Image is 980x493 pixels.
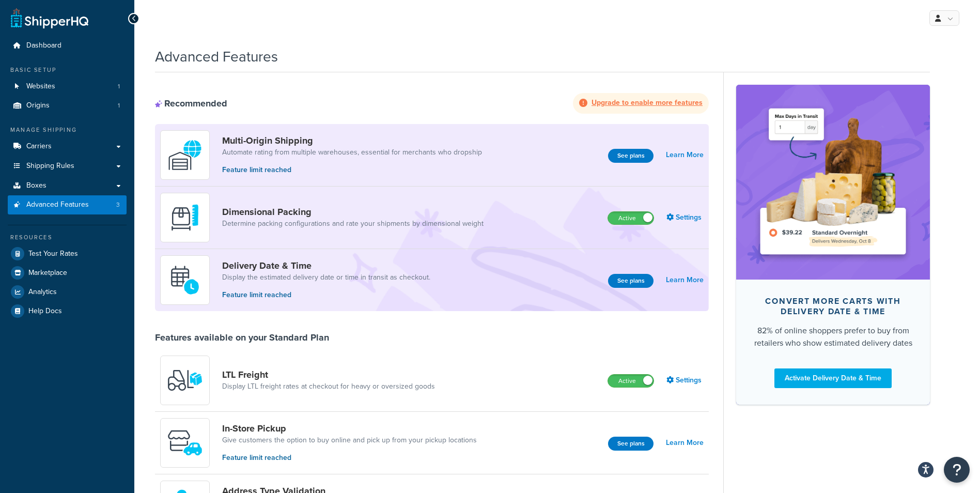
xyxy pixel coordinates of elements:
span: Origins [26,101,50,110]
a: Advanced Features3 [8,195,127,214]
a: Activate Delivery Date & Time [774,368,892,388]
img: feature-image-ddt-36eae7f7280da8017bfb280eaccd9c446f90b1fe08728e4019434db127062ab4.png [752,100,914,264]
div: Resources [8,233,127,242]
li: Websites [8,77,127,96]
button: See plans [608,149,654,163]
a: Learn More [666,273,704,287]
a: Give customers the option to buy online and pick up from your pickup locations [222,435,477,445]
a: Help Docs [8,302,127,320]
a: Multi-Origin Shipping [222,135,482,146]
img: DTVBYsAAAAAASUVORK5CYII= [167,199,203,236]
div: Manage Shipping [8,126,127,134]
a: Marketplace [8,264,127,282]
a: In-Store Pickup [222,423,477,434]
strong: Upgrade to enable more features [592,97,703,108]
a: Display LTL freight rates at checkout for heavy or oversized goods [222,381,435,392]
div: Recommended [155,98,227,109]
a: Carriers [8,137,127,156]
img: wfgcfpwTIucLEAAAAASUVORK5CYII= [167,425,203,461]
div: Basic Setup [8,66,127,74]
a: Automate rating from multiple warehouses, essential for merchants who dropship [222,147,482,158]
img: y79ZsPf0fXUFUhFXDzUgf+ktZg5F2+ohG75+v3d2s1D9TjoU8PiyCIluIjV41seZevKCRuEjTPPOKHJsQcmKCXGdfprl3L4q7... [167,362,203,398]
div: Convert more carts with delivery date & time [753,296,913,317]
label: Active [608,375,654,387]
a: Display the estimated delivery date or time in transit as checkout. [222,272,430,283]
a: LTL Freight [222,369,435,380]
a: Boxes [8,176,127,195]
button: See plans [608,437,654,451]
img: WatD5o0RtDAAAAAElFTkSuQmCC [167,137,203,173]
button: See plans [608,274,654,288]
a: Learn More [666,436,704,450]
span: Test Your Rates [28,250,78,258]
span: 3 [116,201,120,209]
li: Advanced Features [8,195,127,214]
a: Shipping Rules [8,157,127,176]
span: 1 [118,101,120,110]
span: Advanced Features [26,201,89,209]
h1: Advanced Features [155,47,278,67]
a: Dimensional Packing [222,206,484,218]
span: Marketplace [28,269,67,278]
p: Feature limit reached [222,164,482,176]
a: Delivery Date & Time [222,260,430,271]
span: Help Docs [28,307,62,316]
span: Analytics [28,288,57,297]
span: Dashboard [26,41,61,50]
a: Analytics [8,283,127,301]
p: Feature limit reached [222,452,477,464]
label: Active [608,212,654,224]
img: gfkeb5ejjkALwAAAABJRU5ErkJggg== [167,262,203,298]
p: Feature limit reached [222,289,430,301]
span: Carriers [26,142,52,151]
div: 82% of online shoppers prefer to buy from retailers who show estimated delivery dates [753,325,913,349]
span: Shipping Rules [26,162,74,171]
button: Open Resource Center [944,457,970,483]
a: Test Your Rates [8,244,127,263]
li: Origins [8,96,127,115]
a: Dashboard [8,36,127,55]
a: Settings [666,373,704,388]
a: Websites1 [8,77,127,96]
a: Origins1 [8,96,127,115]
div: Features available on your Standard Plan [155,332,329,343]
a: Determine packing configurations and rate your shipments by dimensional weight [222,219,484,229]
span: Boxes [26,181,46,190]
a: Settings [666,210,704,225]
span: 1 [118,82,120,91]
span: Websites [26,82,55,91]
a: Learn More [666,148,704,162]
